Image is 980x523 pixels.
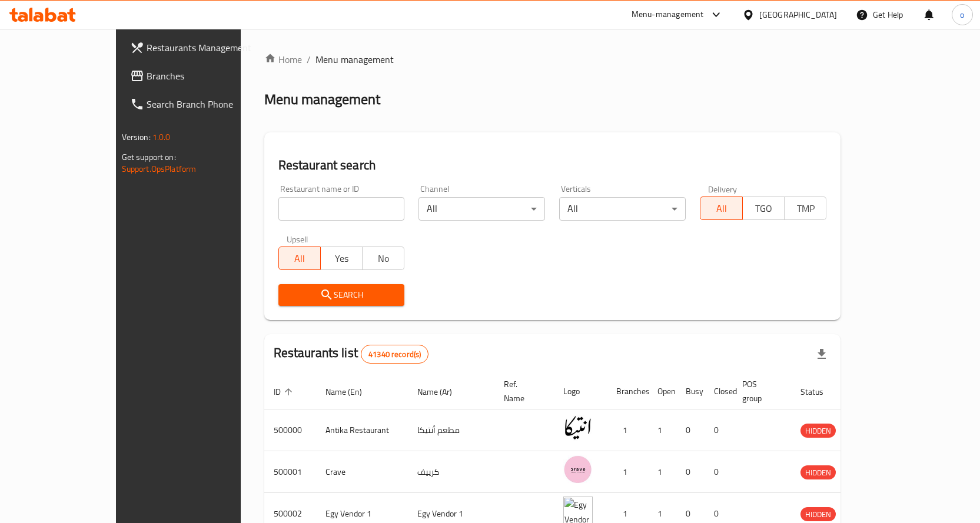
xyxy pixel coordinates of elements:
[705,409,733,451] td: 0
[278,197,405,221] input: Search for restaurant name or ID..
[554,374,607,409] th: Logo
[742,196,785,220] button: TGO
[287,235,308,243] label: Upsell
[563,413,593,442] img: Antika Restaurant
[264,52,302,66] a: Home
[705,374,733,409] th: Closed
[361,345,428,364] div: Total records count
[325,250,358,267] span: Yes
[307,52,311,66] li: /
[284,250,316,267] span: All
[759,8,837,21] div: [GEOGRAPHIC_DATA]
[648,409,676,451] td: 1
[147,69,270,83] span: Branches
[504,377,540,405] span: Ref. Name
[705,451,733,493] td: 0
[121,34,280,62] a: Restaurants Management
[417,385,467,399] span: Name (Ar)
[607,409,648,451] td: 1
[121,62,280,90] a: Branches
[316,451,408,493] td: Crave
[418,197,545,221] div: All
[700,196,742,220] button: All
[676,451,705,493] td: 0
[274,385,296,399] span: ID
[408,451,494,493] td: كرييف
[264,409,316,451] td: 500000
[361,349,428,360] span: 41340 record(s)
[362,246,404,270] button: No
[408,409,494,451] td: مطعم أنتيكا
[264,52,841,66] nav: breadcrumb
[960,8,964,21] span: o
[800,465,836,479] div: HIDDEN
[122,149,176,165] span: Get support on:
[316,409,408,451] td: Antika Restaurant
[676,409,705,451] td: 0
[278,284,405,306] button: Search
[748,200,780,217] span: TGO
[708,185,738,193] label: Delivery
[789,200,822,217] span: TMP
[800,424,836,438] span: HIDDEN
[274,344,429,364] h2: Restaurants list
[607,374,648,409] th: Branches
[742,377,777,405] span: POS group
[563,455,593,484] img: Crave
[288,288,396,302] span: Search
[147,97,270,111] span: Search Branch Phone
[800,508,836,521] span: HIDDEN
[705,200,738,217] span: All
[784,196,826,220] button: TMP
[278,246,321,270] button: All
[325,385,377,399] span: Name (En)
[264,451,316,493] td: 500001
[367,250,400,267] span: No
[278,156,827,174] h2: Restaurant search
[122,129,151,145] span: Version:
[648,374,676,409] th: Open
[808,340,836,368] div: Export file
[648,451,676,493] td: 1
[559,197,686,221] div: All
[121,90,280,118] a: Search Branch Phone
[800,385,839,399] span: Status
[320,246,363,270] button: Yes
[800,466,836,479] span: HIDDEN
[315,52,394,66] span: Menu management
[676,374,705,409] th: Busy
[632,8,704,22] div: Menu-management
[152,129,171,145] span: 1.0.0
[607,451,648,493] td: 1
[122,161,197,176] a: Support.OpsPlatform
[147,41,270,55] span: Restaurants Management
[264,90,380,109] h2: Menu management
